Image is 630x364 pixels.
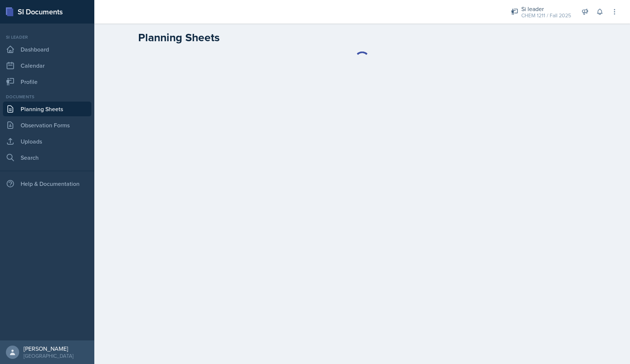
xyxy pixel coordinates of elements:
div: Help & Documentation [3,176,91,191]
a: Dashboard [3,42,91,57]
a: Calendar [3,58,91,73]
a: Observation Forms [3,118,91,132]
div: [GEOGRAPHIC_DATA] [24,352,73,360]
div: Si leader [521,4,571,13]
div: Documents [3,93,91,100]
div: Si leader [3,34,91,40]
a: Search [3,150,91,165]
div: [PERSON_NAME] [24,345,73,352]
div: CHEM 1211 / Fall 2025 [521,12,571,20]
a: Planning Sheets [3,102,91,116]
h2: Planning Sheets [138,31,220,44]
a: Profile [3,74,91,89]
a: Uploads [3,134,91,149]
